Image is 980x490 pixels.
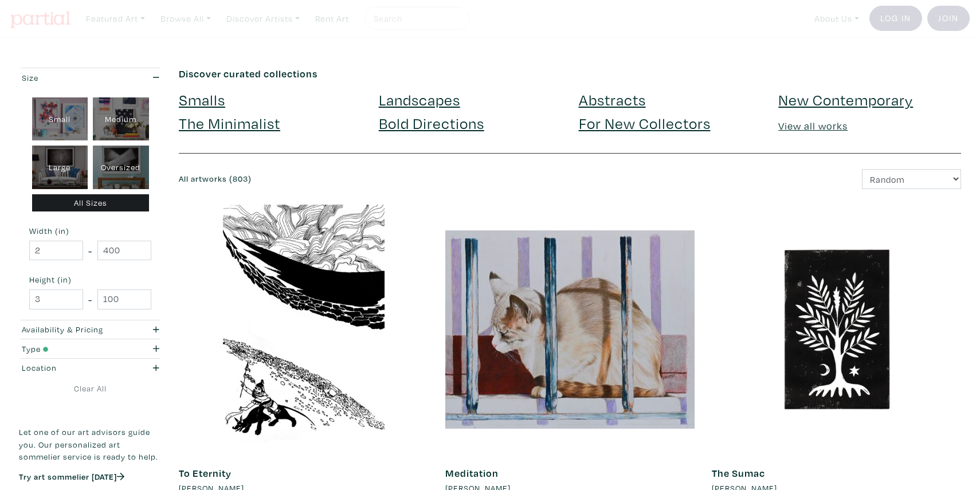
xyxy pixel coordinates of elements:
button: Size [19,68,162,87]
h6: Discover curated collections [179,68,961,80]
a: Discover Artists [221,7,305,30]
a: Featured Art [81,7,150,30]
a: New Contemporary [778,89,913,109]
a: View all works [778,119,848,132]
div: Small [32,97,88,141]
div: All Sizes [32,194,149,212]
h6: All artworks (803) [179,174,562,184]
input: Search [373,11,458,26]
a: Meditation [445,467,499,480]
span: - [88,243,92,258]
a: Landscapes [379,89,460,109]
div: Oversized [93,146,149,189]
a: The Minimalist [179,113,280,133]
a: To Eternity [179,467,232,480]
a: Rent Art [310,7,354,30]
p: Let one of our art advisors guide you. Our personalized art sommelier service is ready to help. [19,426,162,463]
small: Width (in) [29,227,151,235]
a: The Sumac [712,467,765,480]
a: About Us [809,7,864,30]
button: Availability & Pricing [19,320,162,339]
button: Location [19,359,162,378]
small: Height (in) [29,276,151,284]
a: Browse All [155,7,216,30]
div: Medium [93,97,149,141]
div: Large [32,146,88,189]
div: Size [22,72,121,84]
div: Location [22,362,121,374]
div: Type [22,343,121,355]
a: For New Collectors [579,113,711,133]
div: Availability & Pricing [22,323,121,336]
a: Abstracts [579,89,646,109]
a: Join [927,6,970,31]
a: Log In [869,6,922,31]
button: Type [19,339,162,358]
span: - [88,292,92,307]
a: Clear All [19,382,162,395]
a: Bold Directions [379,113,484,133]
a: Smalls [179,89,225,109]
a: Try art sommelier [DATE] [19,471,124,482]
